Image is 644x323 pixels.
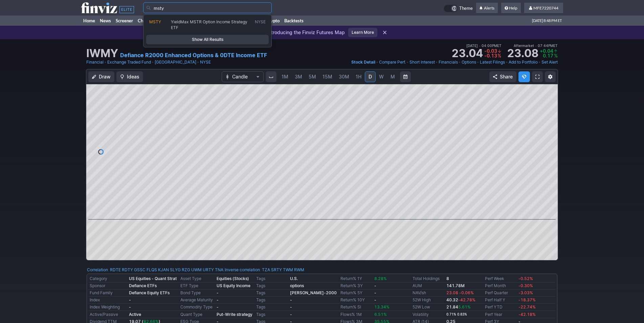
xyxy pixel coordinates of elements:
span: • [152,59,154,66]
b: 21.84 [446,304,471,309]
b: US Equities - Quant Strat [129,276,177,281]
a: TZA [262,267,270,273]
td: Index Weighting [88,304,128,311]
button: Explore new features [518,71,530,82]
td: Return% 10Y [339,297,373,304]
td: Category [88,275,128,282]
b: - [217,290,219,295]
td: 52W High [411,297,445,304]
a: Home [81,16,97,26]
a: TWM [283,267,293,273]
a: Backtests [282,16,306,26]
h1: IWMY [86,48,118,59]
td: Quant Type [179,311,215,318]
div: | : [223,267,304,273]
b: options [290,283,304,288]
td: Sponsor [88,282,128,290]
a: Add to Portfolio [509,59,538,66]
a: RWM [294,267,304,273]
span: 8.28% [374,276,387,281]
a: RZG [182,267,190,273]
b: 8 [446,276,449,281]
span: • [477,59,479,66]
a: Fullscreen [532,71,543,82]
td: Tags [255,275,289,282]
b: Active [129,312,141,317]
td: Perf Week [484,275,517,282]
b: Defiance Equity ETFs [129,290,170,295]
b: - [290,304,292,309]
td: Asset Type [179,275,215,282]
span: Aftermarket 07:44PM ET [514,43,558,49]
span: -0.13 [484,53,497,59]
span: 13.34% [374,304,390,309]
span: 15M [323,74,332,79]
span: -0.03 [484,48,497,54]
a: 3M [292,71,305,82]
span: -0.30% [518,283,533,288]
button: Chart Type [222,71,264,82]
a: KJAN [158,267,169,273]
td: Perf YTD [484,304,517,311]
span: Compare Perf. [379,60,406,65]
button: Draw [88,71,114,82]
a: [GEOGRAPHIC_DATA] [155,59,196,66]
td: Fund Family [88,290,128,297]
span: Theme [459,5,473,12]
a: W [376,71,387,82]
span: • [376,59,378,66]
td: ETF Type [179,282,215,290]
span: 30M [339,74,349,79]
b: Equities (Stocks) [217,276,249,281]
td: Tags [255,297,289,304]
span: W [379,74,384,79]
a: 1H [353,71,364,82]
span: MFE7220744 [533,5,558,10]
a: TNA [215,267,223,273]
a: Correlation [87,267,108,272]
td: Total Holdings [411,275,445,282]
a: Financial [86,59,104,66]
span: -22.74% [518,304,536,309]
span: MSTY [149,19,161,24]
span: 1H [356,74,361,79]
a: Show All Results [146,35,269,44]
td: Active/Passive [88,311,128,318]
span: 5M [309,74,316,79]
small: 0.71% 0.83% [446,313,467,316]
span: % [554,53,558,59]
a: Crypto [264,16,282,26]
a: Learn More [348,28,377,37]
span: 5.61% [458,304,471,309]
b: - [129,297,131,302]
td: NAV/sh [411,290,445,297]
span: Share [500,73,513,80]
a: News [97,16,113,26]
td: Commodity Type [179,304,215,311]
a: M [387,71,398,82]
span: 23.08 [446,290,458,295]
td: Return% 1Y [339,275,373,282]
b: [PERSON_NAME]-2000 [290,290,337,295]
span: -0.52% [518,276,533,281]
td: Tags [255,311,289,318]
button: Range [400,71,411,82]
b: - [374,283,376,288]
b: - [374,290,376,295]
a: Alerts [476,3,498,14]
a: 15M [319,71,335,82]
strong: 23.04 [451,48,483,59]
b: - [129,304,131,309]
b: - [290,297,292,302]
b: 40.32 [446,297,475,302]
span: • [406,59,409,66]
b: US Equity Income [217,283,250,288]
span: Candle [232,73,253,80]
a: FLQS [147,267,157,273]
span: 6.51% [374,312,387,317]
td: Perf Year [484,311,517,318]
span: -0.06% [459,290,474,295]
td: Flows% 1M [339,311,373,318]
span: 1M [282,74,288,79]
b: U.S. [290,276,298,281]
